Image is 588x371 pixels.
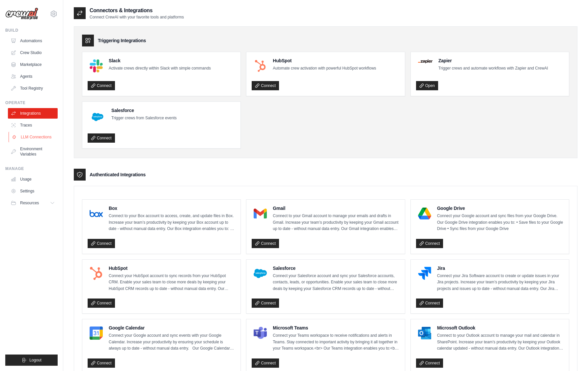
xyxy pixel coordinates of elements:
[254,207,267,220] img: Gmail Logo
[29,357,42,363] span: Logout
[252,299,279,308] a: Connect
[5,28,58,33] div: Build
[416,239,443,248] a: Connect
[8,108,58,119] a: Integrations
[418,267,431,280] img: Jira Logo
[5,100,58,105] div: Operate
[416,81,438,90] a: Open
[98,37,146,44] h3: Triggering Integrations
[109,273,235,292] p: Connect your HubSpot account to sync records from your HubSpot CRM. Enable your sales team to clo...
[437,213,564,232] p: Connect your Google account and sync files from your Google Drive. Our Google Drive integration e...
[88,133,115,143] a: Connect
[20,200,39,206] span: Resources
[90,59,103,72] img: Slack Logo
[8,144,58,159] a: Environment Variables
[109,213,235,232] p: Connect to your Box account to access, create, and update files in Box. Increase your team’s prod...
[109,265,235,271] h4: HubSpot
[438,57,548,64] h4: Zapier
[437,273,564,292] p: Connect your Jira Software account to create or update issues in your Jira projects. Increase you...
[109,332,235,352] p: Connect your Google account and sync events with your Google Calendar. Increase your productivity...
[254,59,267,72] img: HubSpot Logo
[252,81,279,90] a: Connect
[254,267,267,280] img: Salesforce Logo
[8,36,58,46] a: Automations
[416,299,443,308] a: Connect
[438,65,548,72] p: Trigger crews and automate workflows with Zapier and CrewAI
[273,205,399,212] h4: Gmail
[88,358,115,368] a: Connect
[90,207,103,220] img: Box Logo
[90,267,103,280] img: HubSpot Logo
[437,325,564,331] h4: Microsoft Outlook
[90,7,184,14] h2: Connectors & Integrations
[109,65,211,72] p: Activate crews directly within Slack with simple commands
[8,83,58,94] a: Tool Registry
[416,358,443,368] a: Connect
[88,299,115,308] a: Connect
[8,71,58,82] a: Agents
[254,327,267,340] img: Microsoft Teams Logo
[273,213,399,232] p: Connect to your Gmail account to manage your emails and drafts in Gmail. Increase your team’s pro...
[90,171,146,178] h3: Authenticated Integrations
[109,205,235,212] h4: Box
[273,57,376,64] h4: HubSpot
[418,327,431,340] img: Microsoft Outlook Logo
[8,59,58,70] a: Marketplace
[5,355,58,366] button: Logout
[273,273,399,292] p: Connect your Salesforce account and sync your Salesforce accounts, contacts, leads, or opportunit...
[90,109,105,125] img: Salesforce Logo
[273,332,399,352] p: Connect your Teams workspace to receive notifications and alerts in Teams. Stay connected to impo...
[9,132,58,142] a: LLM Connections
[437,205,564,212] h4: Google Drive
[8,120,58,130] a: Traces
[437,332,564,352] p: Connect to your Outlook account to manage your mail and calendar in SharePoint. Increase your tea...
[88,239,115,248] a: Connect
[273,265,399,271] h4: Salesforce
[90,327,103,340] img: Google Calendar Logo
[5,166,58,171] div: Manage
[418,207,431,220] img: Google Drive Logo
[8,47,58,58] a: Crew Studio
[111,115,177,122] p: Trigger crews from Salesforce events
[252,239,279,248] a: Connect
[273,65,376,72] p: Automate crew activation with powerful HubSpot workflows
[111,107,177,114] h4: Salesforce
[109,57,211,64] h4: Slack
[109,325,235,331] h4: Google Calendar
[418,59,433,63] img: Zapier Logo
[8,198,58,208] button: Resources
[8,174,58,185] a: Usage
[252,358,279,368] a: Connect
[88,81,115,90] a: Connect
[90,14,184,20] p: Connect CrewAI with your favorite tools and platforms
[273,325,399,331] h4: Microsoft Teams
[437,265,564,271] h4: Jira
[8,186,58,196] a: Settings
[5,8,38,20] img: Logo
